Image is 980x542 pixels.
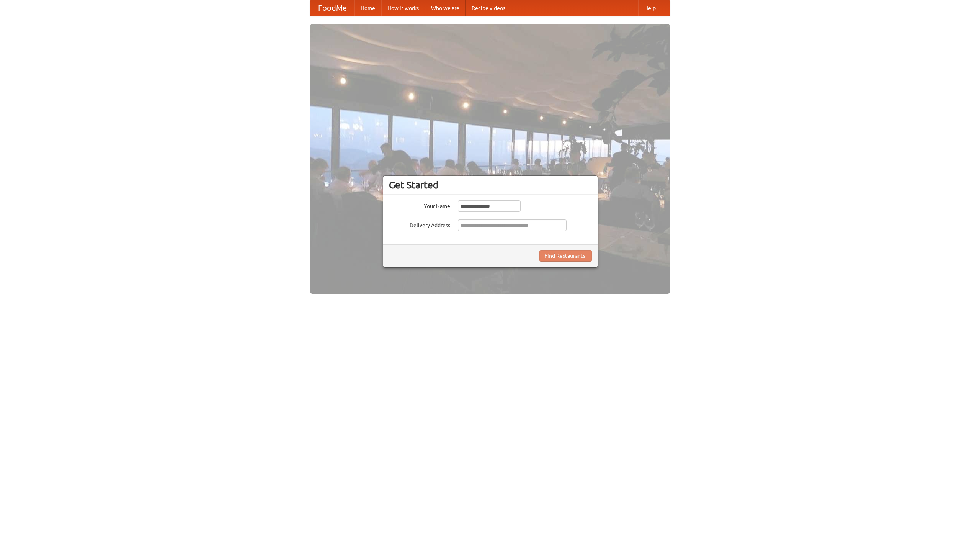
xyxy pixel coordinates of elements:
a: Recipe videos [465,0,511,16]
a: Help [638,0,662,16]
a: Who we are [425,0,465,16]
button: Find Restaurants! [539,250,592,262]
h3: Get Started [389,179,592,191]
a: How it works [381,0,425,16]
a: Home [354,0,381,16]
label: Your Name [389,200,450,210]
a: FoodMe [310,0,354,16]
label: Delivery Address [389,219,450,229]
